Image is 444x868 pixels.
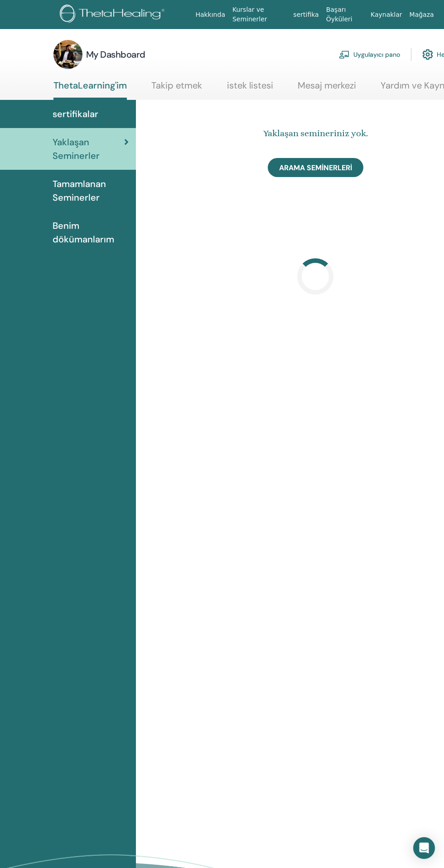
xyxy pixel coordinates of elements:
[53,80,127,100] a: ThetaLearning'im
[406,6,438,23] a: Mağaza
[367,6,406,23] a: Kaynaklar
[53,107,98,121] span: sertifikalar
[323,1,367,28] a: Başarı Öyküleri
[53,40,82,69] img: default.jpg
[298,80,356,98] a: Mesaj merkezi
[229,1,290,28] a: Kurslar ve Seminerler
[268,158,363,177] a: ARAMA SEMİNERLERİ
[290,6,322,23] a: sertifika
[151,80,202,98] a: Takip etmek
[227,80,273,98] a: istek listesi
[192,6,229,23] a: Hakkında
[339,44,400,64] a: Uygulayıcı pano
[53,135,124,163] span: Yaklaşan Seminerler
[86,48,145,61] h3: My Dashboard
[53,219,129,246] span: Benim dökümanlarım
[60,5,168,25] img: logo.png
[422,47,433,62] img: cog.svg
[413,837,435,859] div: Open Intercom Messenger
[53,177,129,204] span: Tamamlanan Seminerler
[279,163,352,173] span: ARAMA SEMİNERLERİ
[339,50,350,59] img: chalkboard-teacher.svg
